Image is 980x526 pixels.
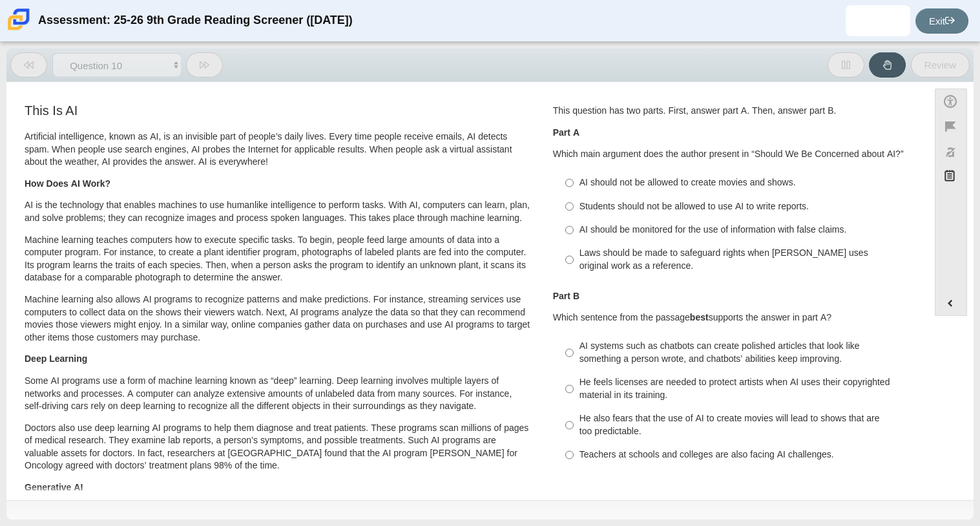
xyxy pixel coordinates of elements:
p: Which sentence from the passage supports the answer in part A? [553,311,912,324]
a: Carmen School of Science & Technology [5,24,32,35]
button: Expand menu. Displays the button labels. [935,291,966,315]
b: Deep Learning [25,353,87,364]
p: Machine learning teaches computers how to execute specific tasks. To begin, people feed large amo... [25,234,532,284]
p: Some AI programs use a form of machine learning known as “deep” learning. Deep learning involves ... [25,375,532,413]
p: Which main argument does the author present in “Should We Be Concerned about AI?” [553,148,912,161]
b: Generative AI [25,481,83,493]
b: How Does AI Work? [25,178,110,189]
div: Assessment items [13,89,922,495]
button: Review [911,52,970,78]
b: best [690,311,709,323]
h3: This Is AI [25,103,532,118]
div: AI systems such as chatbots can create polished articles that look like something a person wrote,... [579,340,906,365]
div: Assessment: 25-26 9th Grade Reading Screener ([DATE]) [38,5,353,36]
b: Part A [553,127,579,138]
div: Teachers at schools and colleges are also facing AI challenges. [579,448,906,461]
b: Part B [553,290,579,302]
p: AI is the technology that enables machines to use humanlike intelligence to perform tasks. With A... [25,199,532,224]
img: dazariah.thornton-.XBkh3T [868,10,888,31]
div: AI should be monitored for the use of information with false claims. [579,224,906,237]
p: Machine learning also allows AI programs to recognize patterns and make predictions. For instance... [25,293,532,344]
p: Artificial intelligence, known as AI, is an invisible part of people’s daily lives. Every time pe... [25,131,532,169]
p: Doctors also use deep learning AI programs to help them diagnose and treat patients. These progra... [25,422,532,472]
div: Students should not be allowed to use AI to write reports. [579,200,906,213]
button: Notepad [935,165,967,191]
button: Toggle response masking [935,140,967,165]
button: Open Accessibility Menu [935,89,967,114]
div: Laws should be made to safeguard rights when [PERSON_NAME] uses original work as a reference. [579,247,906,272]
button: Flag item [935,114,967,139]
div: AI should not be allowed to create movies and shows. [579,176,906,189]
button: Raise Your Hand [869,52,906,78]
p: This question has two parts. First, answer part A. Then, answer part B. [553,105,912,118]
img: Carmen School of Science & Technology [5,6,32,33]
div: He feels licenses are needed to protect artists when AI uses their copyrighted material in its tr... [579,376,906,401]
div: He also fears that the use of AI to create movies will lead to shows that are too predictable. [579,412,906,437]
a: Exit [915,8,968,34]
